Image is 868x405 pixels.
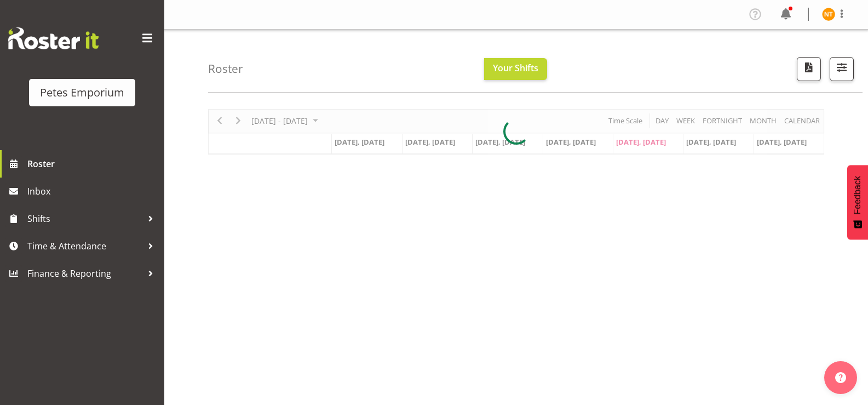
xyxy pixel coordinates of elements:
button: Filter Shifts [830,57,854,81]
span: Shifts [27,210,142,227]
span: Feedback [853,176,863,214]
span: Finance & Reporting [27,265,142,282]
img: Rosterit website logo [8,27,99,49]
img: help-xxl-2.png [835,372,846,383]
div: Petes Emporium [40,84,124,101]
button: Feedback - Show survey [847,165,868,239]
button: Download a PDF of the roster according to the set date range. [797,57,821,81]
span: Inbox [27,183,159,199]
button: Your Shifts [484,58,547,80]
span: Your Shifts [493,62,538,74]
span: Roster [27,156,159,172]
img: nicole-thomson8388.jpg [822,8,835,21]
h4: Roster [208,62,243,75]
span: Time & Attendance [27,238,142,254]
